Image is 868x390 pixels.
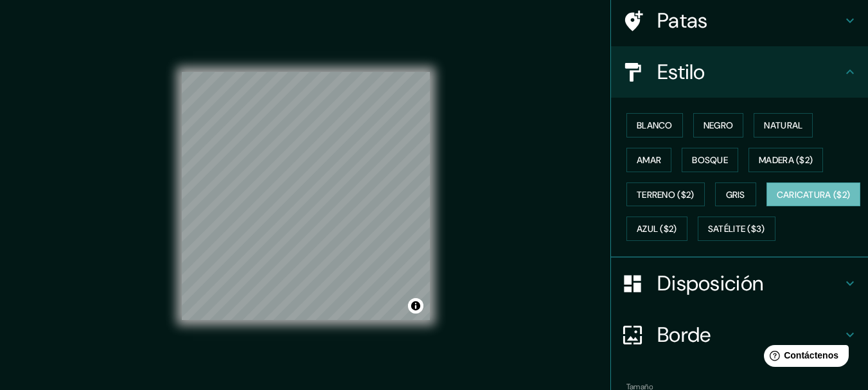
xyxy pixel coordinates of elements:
font: Blanco [637,120,673,131]
button: Natural [754,113,813,137]
button: Amar [626,148,671,172]
button: Gris [715,182,756,207]
font: Estilo [657,58,705,85]
font: Gris [726,189,745,200]
font: Azul ($2) [637,224,677,235]
font: Satélite ($3) [708,224,765,235]
button: Blanco [626,113,683,137]
button: Madera ($2) [748,148,823,172]
font: Natural [764,120,802,131]
font: Negro [704,120,734,131]
font: Madera ($2) [759,154,813,166]
button: Azul ($2) [626,217,687,241]
font: Borde [657,321,711,348]
font: Patas [657,7,708,34]
canvas: Mapa [182,72,430,320]
button: Activar o desactivar atribución [408,298,423,314]
button: Satélite ($3) [698,217,775,241]
font: Terreno ($2) [637,189,695,200]
button: Negro [693,113,744,137]
button: Terreno ($2) [626,182,705,207]
button: Caricatura ($2) [766,182,861,207]
font: Disposición [657,270,763,297]
font: Amar [637,154,661,166]
button: Bosque [682,148,738,172]
div: Borde [611,309,868,360]
div: Estilo [611,46,868,98]
iframe: Lanzador de widgets de ayuda [754,340,854,376]
div: Disposición [611,258,868,309]
font: Caricatura ($2) [777,189,851,200]
font: Bosque [692,154,728,166]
